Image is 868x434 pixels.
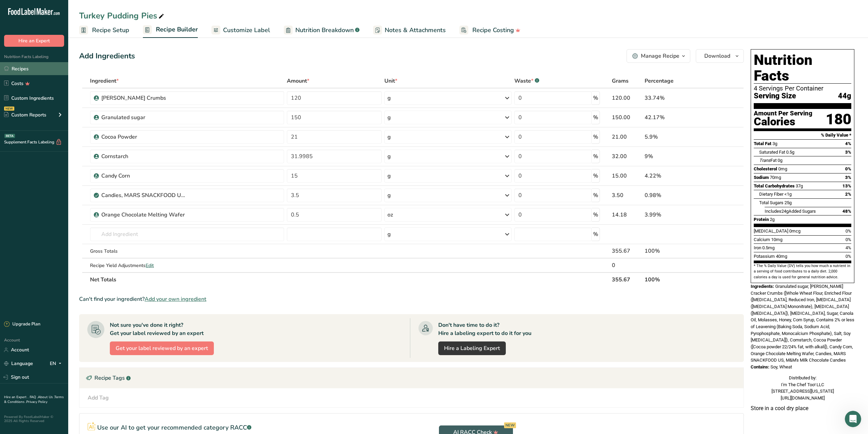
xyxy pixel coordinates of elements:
[79,51,135,62] div: Add Ingredients
[842,209,851,214] span: 48%
[754,92,796,100] span: Serving Size
[845,175,851,180] span: 3%
[90,227,284,241] input: Add Ingredient
[387,230,391,238] div: g
[387,191,391,199] div: g
[101,211,187,219] div: Orange Chocolate Melting Wafer
[4,358,33,369] a: Language
[373,23,446,38] a: Notes & Attachments
[771,237,782,242] span: 10mg
[773,141,777,146] span: 3g
[4,415,64,423] div: Powered By FoodLabelMaker © 2025 All Rights Reserved
[4,134,15,138] div: BETA
[612,152,642,160] div: 32.00
[438,321,531,337] div: Don't have time to do it? Hire a labeling expert to do it for you
[4,395,64,404] a: Terms & Conditions .
[387,152,391,160] div: g
[754,217,769,222] span: Protein
[4,321,40,328] div: Upgrade Plan
[643,272,709,286] th: 100%
[754,85,851,92] div: 4 Servings Per Container
[845,141,851,146] span: 4%
[754,110,812,117] div: Amount Per Serving
[645,152,707,160] div: 9%
[146,262,154,269] span: Edit
[385,26,446,35] span: Notes & Attachments
[826,110,851,128] div: 180
[751,364,769,369] span: Contains:
[26,400,47,404] a: Privacy Policy
[143,22,198,38] a: Recipe Builder
[110,321,204,337] div: Not sure you've done it right? Get your label reviewed by an expert
[38,395,54,400] a: About Us .
[4,107,14,111] div: NEW
[612,77,629,85] span: Grams
[612,191,642,199] div: 3.50
[696,49,744,63] button: Download
[387,133,391,141] div: g
[387,113,391,122] div: g
[645,247,707,255] div: 100%
[754,175,769,180] span: Sodium
[845,166,851,171] span: 0%
[751,404,854,412] p: Store in a cool dry place
[641,52,679,60] div: Manage Recipe
[79,23,129,38] a: Recipe Setup
[845,228,851,234] span: 0%
[759,158,777,163] span: Fat
[101,113,187,122] div: Granulated sugar
[387,172,391,180] div: g
[754,117,812,127] div: Calories
[4,111,46,118] div: Custom Reports
[90,77,119,85] span: Ingredient
[504,422,516,428] div: NEW
[789,228,800,234] span: 0mcg
[759,150,785,155] span: Saturated Fat
[110,341,214,355] button: Get your label reviewed by an expert
[79,368,744,388] div: Recipe Tags
[770,217,775,222] span: 2g
[838,92,851,100] span: 44g
[845,411,861,427] iframe: Intercom live chat
[284,23,359,38] a: Nutrition Breakdown
[765,209,816,214] span: Includes Added Sugars
[30,395,38,400] a: FAQ .
[845,192,851,197] span: 2%
[101,94,187,102] div: [PERSON_NAME] Crumbs
[759,192,783,197] span: Dietary Fiber
[778,158,782,163] span: 0g
[786,150,794,155] span: 0.5g
[101,172,187,180] div: Candy Corn
[79,10,165,22] div: Turkey Pudding Pies
[751,284,774,289] span: Ingredients:
[796,183,803,188] span: 37g
[156,25,198,34] span: Recipe Builder
[845,150,851,155] span: 3%
[762,245,775,250] span: 0.5mg
[387,211,393,219] div: oz
[92,26,129,35] span: Recipe Setup
[645,191,707,199] div: 0.98%
[645,211,707,219] div: 3.99%
[472,26,514,35] span: Recipe Costing
[845,245,851,250] span: 4%
[101,133,187,141] div: Cocoa Powder
[759,158,770,163] i: Trans
[287,77,309,85] span: Amount
[784,192,792,197] span: <1g
[754,245,761,250] span: Iron
[612,113,642,122] div: 150.00
[770,364,792,369] span: Soy, Wheat
[514,77,539,85] div: Waste
[459,23,520,38] a: Recipe Costing
[101,152,187,160] div: Cornstarch
[754,228,788,234] span: [MEDICAL_DATA]
[612,261,642,269] div: 0
[845,237,851,242] span: 0%
[88,394,109,402] div: Add Tag
[751,284,854,363] span: Granulated sugar, [PERSON_NAME] Cracker Crumbs ([Whole Wheat Flour, Enriched Flour ([MEDICAL_DATA...
[781,209,789,214] span: 24g
[612,172,642,180] div: 15.00
[770,175,781,180] span: 70mg
[754,183,795,188] span: Total Carbohydrates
